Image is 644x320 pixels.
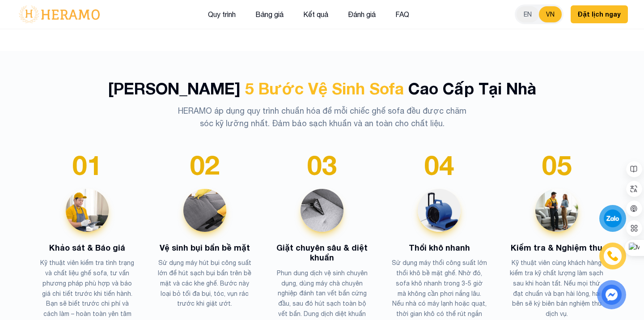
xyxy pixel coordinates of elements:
[509,243,605,253] h3: Kiểm tra & Nghiệm thu
[172,105,472,130] p: HERAMO áp dụng quy trình chuẩn hóa để mỗi chiếc ghế sofa đều được chăm sóc kỹ lưỡng nhất. Đảm bảo...
[517,6,539,22] button: EN
[505,151,608,178] div: 05
[36,151,139,178] div: 01
[245,79,404,98] span: 5 Bước Vệ Sinh Sofa
[157,243,252,253] h3: Vệ sinh bụi bẩn bề mặt
[205,9,238,20] button: Quy trình
[571,5,628,23] button: Đặt lịch ngay
[16,5,102,24] img: logo-with-text.png
[301,9,331,20] button: Kết quả
[274,243,370,263] h3: Giặt chuyên sâu & diệt khuẩn
[535,189,578,232] img: process.steps.4.title
[183,189,226,232] img: process.steps.1.title
[391,243,487,253] h3: Thổi khô nhanh
[393,9,412,20] button: FAQ
[157,258,252,309] p: Sử dụng máy hút bụi công suất lớn để hút sạch bụi bẩn trên bề mặt và các khe ghế. Bước này loại b...
[66,189,109,232] img: process.steps.0.title
[345,9,378,20] button: Đánh giá
[39,243,135,253] h3: Khảo sát & Báo giá
[301,189,343,232] img: process.steps.2.title
[153,151,256,178] div: 02
[253,9,286,20] button: Bảng giá
[16,80,628,98] h2: [PERSON_NAME] Cao Cấp Tại Nhà
[418,189,461,232] img: process.steps.3.title
[509,258,605,319] p: Kỹ thuật viên cùng khách hàng kiểm tra kỹ chất lượng làm sạch sau khi hoàn tất. Nếu mọi thứ đạt c...
[388,151,491,178] div: 04
[271,151,373,178] div: 03
[539,6,562,22] button: VN
[601,244,625,268] a: phone-icon
[608,251,618,261] img: phone-icon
